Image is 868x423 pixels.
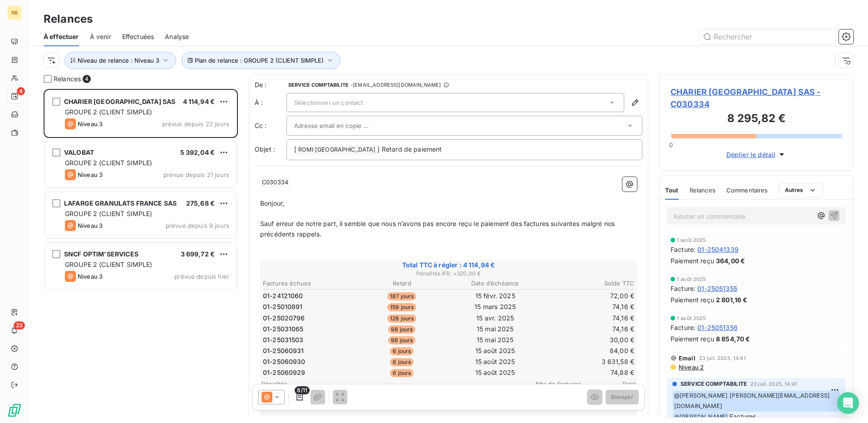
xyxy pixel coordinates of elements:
span: 0 [669,141,673,148]
th: Solde TTC [542,279,635,288]
span: 4 114,94 € [183,98,215,105]
div: Open Intercom Messenger [837,392,859,414]
span: SNCF OPTIM'SERVICES [64,250,138,258]
span: Relances [54,74,81,84]
span: 01-25031065 [263,325,304,334]
span: @ [PERSON_NAME] [PERSON_NAME][EMAIL_ADDRESS][DOMAIN_NAME] [673,391,840,412]
span: 1 août 2025 [677,315,706,321]
span: 1 août 2025 [677,237,706,243]
input: Adresse email en copie ... [294,119,392,133]
span: Paiement reçu [671,334,714,344]
span: - [EMAIL_ADDRESS][DOMAIN_NAME] [350,82,441,88]
td: 74,16 € [542,302,635,312]
td: 15 mars 2025 [449,302,542,312]
span: GROUPE 2 (CLIENT SIMPLE) [65,261,153,268]
span: À effectuer [44,32,79,41]
span: Pénalités [261,380,527,388]
label: Cc : [255,121,286,130]
span: 98 jours [388,336,415,344]
span: Sauf erreur de notre part, il semble que nous n’avons pas encore reçu le paiement des factures su... [260,220,616,238]
span: 1 août 2025 [677,276,706,282]
span: Sélectionner un contact [294,99,363,106]
span: ] Retard de paiement [377,145,442,153]
span: LAFARGE GRANULATS FRANCE SAS [64,199,177,207]
span: 6 jours [390,358,414,366]
td: 15 août 2025 [449,346,542,356]
span: Effectuées [122,32,154,41]
h3: 8 295,82 € [671,110,842,128]
td: 74,16 € [542,313,635,323]
td: 15 août 2025 [449,368,542,378]
span: prévue depuis hier [174,273,229,280]
span: 5 392,04 € [180,148,215,156]
span: prévue depuis 9 jours [166,222,229,229]
img: Logo LeanPay [7,403,22,418]
span: 364,00 € [716,256,745,266]
span: 01-25051356 [697,323,738,332]
span: Facture : [671,245,695,254]
span: 6 jours [390,369,414,377]
span: 4 [17,87,25,95]
span: Niveau 3 [78,273,103,280]
span: ROMI [GEOGRAPHIC_DATA] [297,145,377,155]
div: grid [44,89,238,423]
div: RB [7,5,22,20]
span: Total TTC à régler : 4 114,94 € [261,261,636,270]
span: [ [294,145,296,153]
td: 15 avr. 2025 [449,313,542,323]
span: prévue depuis 22 jours [162,120,229,128]
span: prévue depuis 21 jours [163,171,229,178]
span: Déplier le détail [726,150,776,159]
td: 15 août 2025 [449,357,542,367]
span: À venir [90,32,111,41]
button: Plan de relance : GROUPE 2 (CLIENT SIMPLE) [182,52,340,69]
th: Retard [356,279,449,288]
span: 8/11 [295,386,310,394]
td: 15 févr. 2025 [449,291,542,301]
span: Plan de relance : GROUPE 2 (CLIENT SIMPLE) [195,57,324,64]
span: Niveau 2 [678,364,704,371]
span: De : [255,80,286,89]
span: Relances [690,187,715,194]
span: Total [581,380,636,388]
span: 6 jours [390,347,414,355]
span: CHARIER [GEOGRAPHIC_DATA] SAS [64,98,175,105]
span: GROUPE 2 (CLIENT SIMPLE) [65,159,153,167]
td: 74,88 € [542,368,635,378]
span: 01-25060929 [263,368,306,377]
span: 23 juil. 2025, 14:41 [750,381,797,387]
span: Facture : [671,323,695,332]
span: Niveau 3 [78,120,103,128]
button: Niveau de relance : Niveau 3 [64,52,176,69]
span: SERVICE COMPTABILITE [681,380,747,388]
span: 23 juil. 2025, 14:41 [699,355,746,361]
span: Email [679,354,695,362]
span: VALOBAT [64,148,94,156]
span: C030334 [261,177,290,188]
span: 2 801,16 € [716,295,748,305]
input: Rechercher [699,30,835,44]
button: Envoyer [606,390,639,404]
span: Tout [665,187,679,194]
td: 3 631,58 € [542,357,635,367]
span: 159 jours [387,303,416,311]
span: CHARIER [GEOGRAPHIC_DATA] SAS - C030334 [671,86,842,110]
span: 128 jours [387,315,416,323]
h3: Relances [44,11,93,27]
td: 72,00 € [542,291,635,301]
span: Niveau 3 [78,222,103,229]
button: Déplier le détail [724,149,789,160]
label: À : [255,98,286,107]
td: 30,00 € [542,335,635,345]
span: Paiement reçu [671,295,714,305]
span: @ [PERSON_NAME] [673,412,729,423]
span: 23 [14,321,25,330]
span: Paiement reçu [671,256,714,266]
td: 15 mai 2025 [449,324,542,334]
a: 4 [7,89,21,103]
span: 8 854,70 € [716,334,750,344]
span: Objet : [255,145,275,153]
span: Niveau 3 [78,171,103,178]
span: 01-25020796 [263,314,305,323]
span: GROUPE 2 (CLIENT SIMPLE) [65,108,153,116]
